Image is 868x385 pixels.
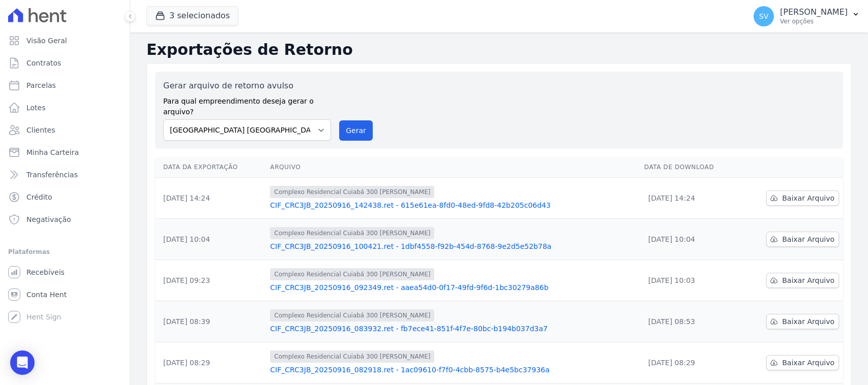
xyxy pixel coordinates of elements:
td: [DATE] 08:29 [155,342,266,383]
span: Complexo Residencial Cuiabá 300 [PERSON_NAME] [270,268,434,280]
td: [DATE] 09:23 [155,260,266,301]
a: CIF_CRC3JB_20250916_100421.ret - 1dbf4558-f92b-454d-8768-9e2d5e52b78a [270,241,636,251]
span: Negativação [26,214,71,224]
a: Conta Hent [4,284,126,305]
a: Lotes [4,98,126,118]
a: Minha Carteira [4,142,126,163]
span: Conta Hent [26,290,67,300]
a: Baixar Arquivo [766,314,839,329]
td: [DATE] 08:39 [155,301,266,342]
td: [DATE] 10:04 [155,219,266,260]
a: Transferências [4,165,126,185]
a: CIF_CRC3JB_20250916_082918.ret - 1ac09610-f7f0-4cbb-8575-b4e5bc37936a [270,365,636,375]
td: [DATE] 08:53 [640,301,740,342]
td: [DATE] 08:29 [640,342,740,383]
span: Baixar Arquivo [782,316,834,327]
a: Visão Geral [4,30,126,51]
span: Complexo Residencial Cuiabá 300 [PERSON_NAME] [270,227,434,239]
span: Complexo Residencial Cuiabá 300 [PERSON_NAME] [270,350,434,363]
span: Baixar Arquivo [782,358,834,368]
a: Negativação [4,209,126,230]
span: SV [759,13,768,20]
th: Arquivo [266,157,640,178]
button: Gerar [339,120,373,141]
span: Crédito [26,192,52,202]
a: CIF_CRC3JB_20250916_092349.ret - aaea54d0-0f17-49fd-9f6d-1bc30279a86b [270,282,636,293]
span: Visão Geral [26,36,67,46]
span: Complexo Residencial Cuiabá 300 [PERSON_NAME] [270,309,434,322]
th: Data da Exportação [155,157,266,178]
a: Baixar Arquivo [766,355,839,370]
a: Clientes [4,120,126,140]
td: [DATE] 10:04 [640,219,740,260]
a: Crédito [4,187,126,207]
button: 3 selecionados [146,6,238,25]
td: [DATE] 14:24 [640,178,740,219]
span: Baixar Arquivo [782,275,834,285]
a: Parcelas [4,75,126,95]
span: Minha Carteira [26,147,79,157]
a: Baixar Arquivo [766,232,839,247]
span: Contratos [26,58,61,68]
span: Complexo Residencial Cuiabá 300 [PERSON_NAME] [270,186,434,198]
span: Clientes [26,125,55,135]
span: Recebíveis [26,267,65,277]
th: Data de Download [640,157,740,178]
span: Transferências [26,170,78,180]
div: Plataformas [8,246,122,258]
label: Para qual empreendimento deseja gerar o arquivo? [163,92,331,117]
button: SV [PERSON_NAME] Ver opções [745,2,868,30]
p: Ver opções [780,17,848,25]
a: Baixar Arquivo [766,190,839,206]
div: Open Intercom Messenger [10,350,35,375]
a: CIF_CRC3JB_20250916_083932.ret - fb7ece41-851f-4f7e-80bc-b194b037d3a7 [270,324,636,334]
a: Contratos [4,53,126,73]
a: CIF_CRC3JB_20250916_142438.ret - 615e61ea-8fd0-48ed-9fd8-42b205c06d43 [270,200,636,210]
span: Baixar Arquivo [782,193,834,203]
span: Lotes [26,103,46,113]
td: [DATE] 14:24 [155,178,266,219]
label: Gerar arquivo de retorno avulso [163,80,331,92]
span: Baixar Arquivo [782,234,834,244]
span: Parcelas [26,80,56,90]
h2: Exportações de Retorno [146,41,852,59]
p: [PERSON_NAME] [780,7,848,17]
a: Recebíveis [4,262,126,282]
a: Baixar Arquivo [766,273,839,288]
td: [DATE] 10:03 [640,260,740,301]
